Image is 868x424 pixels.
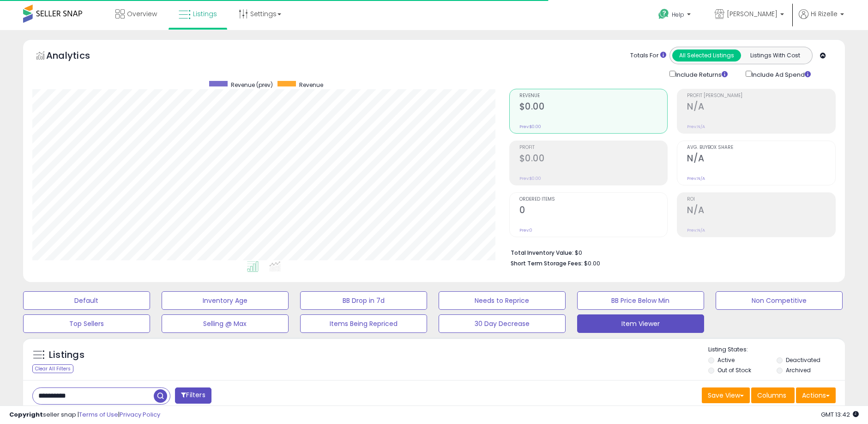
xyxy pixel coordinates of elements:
[300,291,427,310] button: BB Drop in 7d
[799,9,844,30] a: Hi Rizelle
[663,69,739,80] div: Include Returns
[687,124,705,129] small: Prev: N/A
[9,410,43,419] strong: Copyright
[519,124,541,129] small: Prev: $0.00
[162,314,289,333] button: Selling @ Max
[757,391,786,400] span: Columns
[519,227,532,233] small: Prev: 0
[708,345,845,354] p: Listing States:
[702,387,750,403] button: Save View
[175,387,211,404] button: Filters
[32,364,73,373] div: Clear All Filters
[658,8,669,20] i: Get Help
[739,69,826,80] div: Include Ad Spend
[716,291,843,310] button: Non Competitive
[584,259,600,268] span: $0.00
[511,259,583,267] b: Short Term Storage Fees:
[519,145,668,150] span: Profit
[687,93,835,98] span: Profit [PERSON_NAME]
[672,49,741,61] button: All Selected Listings
[511,249,573,257] b: Total Inventory Value:
[717,356,735,364] label: Active
[687,205,835,217] h2: N/A
[577,291,704,310] button: BB Price Below Min
[717,366,751,374] label: Out of Stock
[577,314,704,333] button: Item Viewer
[687,101,835,114] h2: N/A
[439,314,566,333] button: 30 Day Decrease
[821,410,859,419] span: 2025-08-15 13:42 GMT
[127,9,157,18] span: Overview
[120,410,160,419] a: Privacy Policy
[741,49,809,61] button: Listings With Cost
[687,176,705,181] small: Prev: N/A
[299,81,323,89] span: Revenue
[46,49,108,64] h5: Analytics
[519,153,668,166] h2: $0.00
[162,291,289,310] button: Inventory Age
[519,176,541,181] small: Prev: $0.00
[231,81,273,89] span: Revenue (prev)
[23,314,150,333] button: Top Sellers
[751,387,795,403] button: Columns
[786,356,820,364] label: Deactivated
[23,291,150,310] button: Default
[511,246,829,258] li: $0
[796,387,836,403] button: Actions
[687,197,835,202] span: ROI
[519,197,668,202] span: Ordered Items
[439,291,566,310] button: Needs to Reprice
[300,314,427,333] button: Items Being Repriced
[687,145,835,150] span: Avg. Buybox Share
[687,227,705,233] small: Prev: N/A
[49,349,84,362] h5: Listings
[9,411,160,419] div: seller snap | |
[519,101,668,114] h2: $0.00
[630,51,666,60] div: Totals For
[687,153,835,166] h2: N/A
[786,366,811,374] label: Archived
[519,205,668,217] h2: 0
[651,1,700,30] a: Help
[811,9,838,18] span: Hi Rizelle
[193,9,217,18] span: Listings
[672,11,684,18] span: Help
[519,93,668,98] span: Revenue
[727,9,778,18] span: [PERSON_NAME]
[79,410,118,419] a: Terms of Use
